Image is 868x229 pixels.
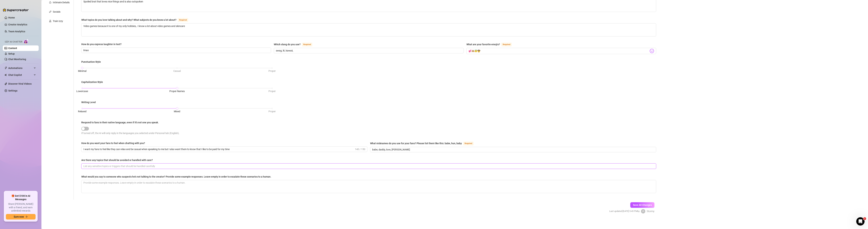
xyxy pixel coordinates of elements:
span: Proper [268,110,276,113]
input: What nicknames do you use for your fans? Please list them like this: babe, hun, baby [372,148,653,151]
div: Capitalization Style [81,80,103,84]
a: Discover Viral Videos [8,82,32,85]
span: Last updated: [DATE] 5:49 PM by [609,209,640,213]
label: Punctuation Style [81,60,103,64]
div: Train Izzy [53,19,63,23]
span: Save All Changes [633,204,652,206]
a: Settings [8,89,17,92]
span: Required [302,43,312,46]
label: What topics do you love talking about and why? What subjects do you know a lot about? [81,18,192,22]
textarea: What would you say to someone who suspects he's not talking to the creator? Provide some example ... [81,180,656,193]
div: What are your favorite emojis? [466,42,500,46]
span: Earn now [14,215,24,218]
input: Which slang do you use? [276,49,461,53]
span: link [49,11,51,13]
label: What are your favorite emojis? [466,42,515,46]
span: Share [PERSON_NAME] with a friend, and earn unlimited rewards [6,202,36,213]
span: 🎁 Get $100 in AI Messages [6,194,36,201]
button: Respond to fans in their native language, even if it’s not one you speak. [81,127,89,131]
div: Socials [53,10,60,14]
iframe: Intercom live chat [856,217,865,226]
a: Chat Monitoring [8,58,26,61]
span: Stormy [647,209,654,213]
a: Creator Analytics [8,22,36,27]
div: What topics do you love talking about and why? What subjects do you know a lot about? [81,18,176,22]
button: Save All Changes [630,202,654,208]
div: How do you express laughter in text? [81,42,122,46]
span: Relaxed [78,110,86,113]
span: 1 [863,217,866,220]
img: Chat Copilot [4,74,7,76]
button: Earn nowarrow-right [6,214,36,220]
label: Writing Level [81,100,98,104]
a: Setup [8,52,15,55]
textarea: What topics do you love talking about and why? What subjects do you know a lot about? [81,23,656,36]
span: Proper [268,90,276,93]
label: Respond to fans in their native language, even if it’s not one you speak. [81,121,161,124]
span: thunderbolt [4,67,7,69]
div: What nicknames do you use for your fans? Please list them like this: babe, hun, baby [370,141,462,145]
div: If turned off, the AI will only reply in the languages you selected under Personal tab (English). [81,131,369,135]
a: Content [8,47,17,50]
label: What nicknames do you use for your fans? Please list them like this: babe, hun, baby [370,141,477,145]
a: Home [8,16,15,19]
label: What would you say to someone who suspects he's not talking to the creator? Provide some example ... [81,175,274,179]
span: Proper [268,70,276,72]
span: Required [501,43,512,46]
div: Are there any topics that should be avoided or handled with care? [81,158,153,162]
a: Team Analytics [8,30,25,33]
div: Writing Level [81,100,96,104]
span: Required [178,18,188,22]
span: Automations [8,65,33,71]
span: user [642,210,644,212]
label: Capitalization Style [81,80,105,84]
label: Which slang do you use? [274,42,316,46]
label: Are there any topics that should be avoided or handled with care? [81,158,155,162]
div: Respond to fans in their native language, even if it’s not one you speak. [81,121,159,124]
span: Casual [173,70,181,72]
span: Chat Copilot [8,72,33,78]
span: Minimal [78,70,86,72]
div: How do you want your fans to feel when chatting with you? [81,141,145,145]
div: Which slang do you use? [274,42,301,46]
span: experiment [49,20,51,22]
div: Punctuation Style [81,60,101,64]
span: arrow-right [25,216,28,218]
img: logo-BBDzfeDw.svg [3,8,29,12]
img: svg%3e [650,49,654,53]
input: Are there any topics that should be avoided or handled with care? [83,164,653,168]
span: Lowercase [76,90,88,93]
div: What would you say to someone who suspects he's not talking to the creator? Provide some example ... [81,175,271,179]
div: Intimate Details [53,1,70,4]
label: How do you express laughter in text? [81,42,124,46]
span: Required [463,142,474,145]
input: How do you want your fans to feel when chatting with you? [83,147,354,151]
span: fire [49,1,51,4]
input: How do you express laughter in text? [83,48,268,52]
input: What are your favorite emojis? [469,49,649,53]
label: How do you want your fans to feel when chatting with you? [81,141,147,145]
img: AI Chatter [24,39,29,44]
span: 140 / 150 [355,147,365,151]
span: Izzy AI Chatter [5,40,22,44]
span: Proper Names [169,90,185,93]
span: Mixed [174,110,180,113]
